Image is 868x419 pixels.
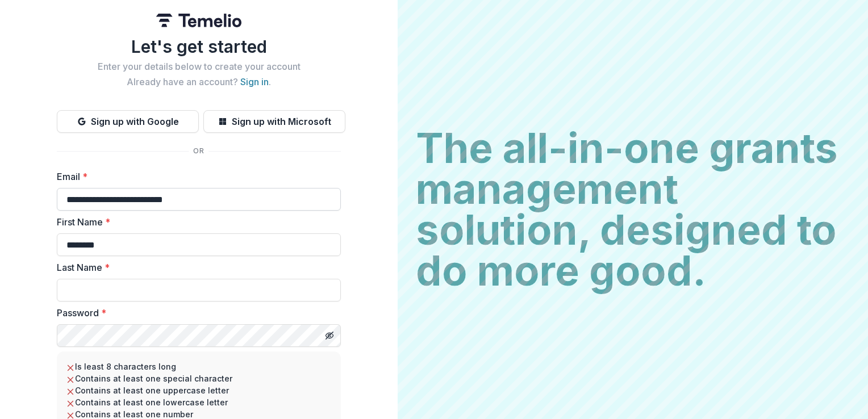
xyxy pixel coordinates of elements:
[57,306,334,320] label: Password
[57,261,334,274] label: Last Name
[156,14,241,27] img: Temelio
[57,36,341,57] h1: Let's get started
[240,76,269,87] a: Sign in
[57,77,341,87] h2: Already have an account? .
[320,326,339,345] button: Toggle password visibility
[203,110,345,133] button: Sign up with Microsoft
[57,61,341,72] h2: Enter your details below to create your account
[66,396,332,408] li: Contains at least one lowercase letter
[66,361,332,372] li: Is least 8 characters long
[57,215,334,229] label: First Name
[66,384,332,396] li: Contains at least one uppercase letter
[66,372,332,384] li: Contains at least one special character
[57,170,334,183] label: Email
[57,110,199,133] button: Sign up with Google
